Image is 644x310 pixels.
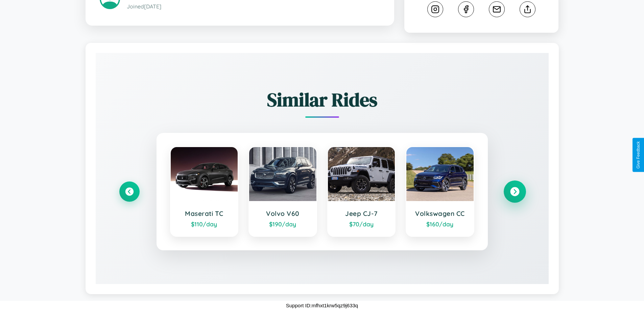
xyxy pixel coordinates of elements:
h3: Volkswagen CC [413,209,467,218]
a: Volvo V60$190/day [248,146,317,237]
div: $ 190 /day [256,220,310,228]
div: $ 70 /day [335,220,388,228]
h2: Similar Rides [119,87,525,113]
div: $ 110 /day [177,220,231,228]
a: Volkswagen CC$160/day [406,146,474,237]
a: Maserati TC$110/day [170,146,239,237]
div: $ 160 /day [413,220,467,228]
h3: Maserati TC [177,209,231,218]
h3: Volvo V60 [256,209,310,218]
div: Give Feedback [636,141,641,169]
a: Jeep CJ-7$70/day [327,146,396,237]
p: Joined [DATE] [127,2,380,11]
p: Support ID: mfhxt1krw5qz9j633q [286,301,358,310]
h3: Jeep CJ-7 [335,209,388,218]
